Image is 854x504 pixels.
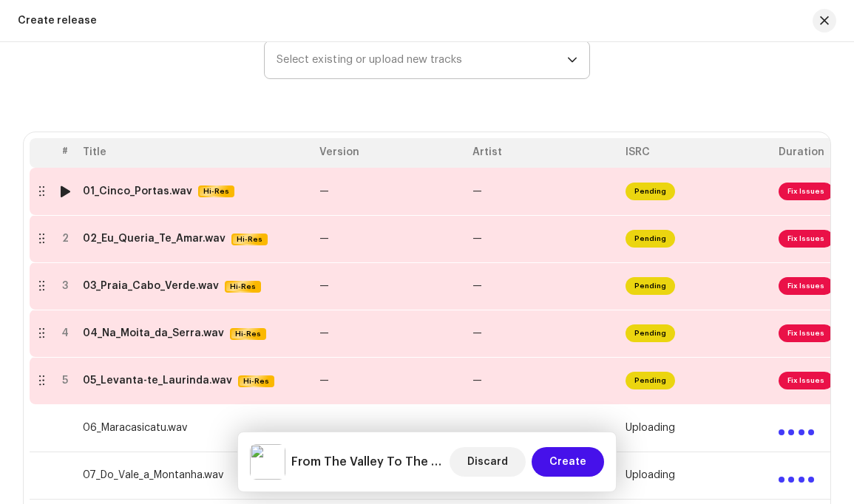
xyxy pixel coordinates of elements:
[319,328,329,338] span: —
[240,375,273,387] span: Hi-Res
[277,41,566,78] span: Select existing or upload new tracks
[549,447,586,477] span: Create
[472,375,482,386] span: —
[626,183,675,200] span: Pending
[319,186,329,197] span: —
[233,234,266,245] span: Hi-Res
[226,281,260,293] span: Hi-Res
[620,138,773,168] th: ISRC
[472,234,482,244] span: —
[626,372,675,389] span: Pending
[467,138,620,168] th: Artist
[472,328,482,338] span: —
[77,138,314,168] th: Title
[626,324,675,342] span: Pending
[779,183,833,200] span: Fix Issues
[779,230,833,248] span: Fix Issues
[779,277,833,295] span: Fix Issues
[532,447,604,477] button: Create
[626,277,675,295] span: Pending
[626,230,675,248] span: Pending
[77,452,314,499] td: 07_Do_Vale_a_Montanha.wav
[319,375,329,386] span: —
[450,447,526,477] button: Discard
[319,234,329,244] span: —
[291,453,444,471] h5: From The Valley To The Mountain (Do Vale À Montanha) Volume Two
[250,444,285,480] img: 877de043-31ff-4d5c-8a98-fee2c4d9aa46
[472,186,482,197] span: —
[567,41,577,78] div: dropdown trigger
[231,328,265,340] span: Hi-Res
[83,375,232,386] div: 05_Levanta-te_Laurinda.wav
[467,447,508,477] span: Discard
[472,281,482,291] span: —
[626,469,675,481] span: Uploading
[314,138,467,168] th: Version
[77,404,314,452] td: 06_Maracasicatu.wav
[626,422,675,434] span: Uploading
[319,281,329,291] span: —
[200,185,233,197] span: Hi-Res
[779,372,833,389] span: Fix Issues
[779,324,833,342] span: Fix Issues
